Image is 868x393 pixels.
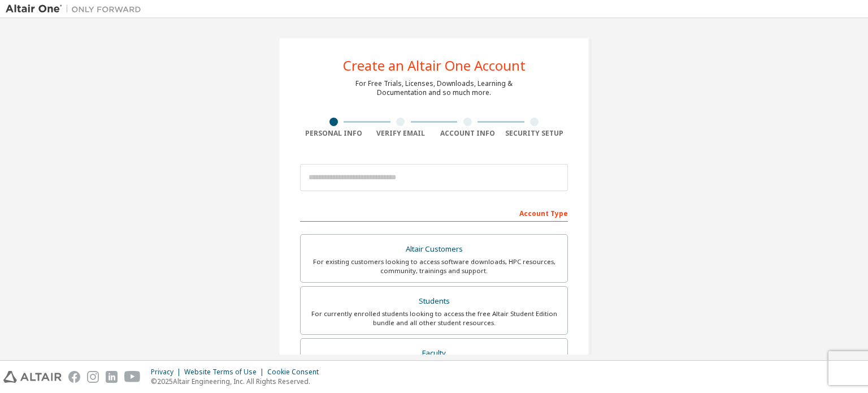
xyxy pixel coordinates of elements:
[307,346,561,361] div: Faculty
[300,204,568,222] div: Account Type
[151,368,184,377] div: Privacy
[434,129,501,138] div: Account Info
[367,129,435,138] div: Verify Email
[355,79,513,97] div: For Free Trials, Licenses, Downloads, Learning & Documentation and so much more.
[307,309,561,327] div: For currently enrolled students looking to access the free Altair Student Edition bundle and all ...
[307,257,561,275] div: For existing customers looking to access software downloads, HPC resources, community, trainings ...
[300,129,367,138] div: Personal Info
[151,377,325,386] p: © 2025 Altair Engineering, Inc. All Rights Reserved.
[68,371,80,383] img: facebook.svg
[343,59,526,72] div: Create an Altair One Account
[124,371,141,383] img: youtube.svg
[87,371,99,383] img: instagram.svg
[184,368,267,377] div: Website Terms of Use
[6,3,147,15] img: Altair One
[501,129,568,138] div: Security Setup
[267,368,325,377] div: Cookie Consent
[3,371,62,383] img: altair_logo.svg
[307,241,561,257] div: Altair Customers
[307,293,561,309] div: Students
[106,371,118,383] img: linkedin.svg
